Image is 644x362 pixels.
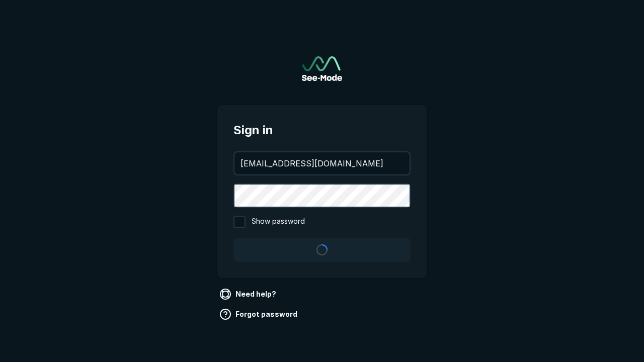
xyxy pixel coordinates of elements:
span: Show password [252,216,305,228]
a: Need help? [217,286,280,302]
input: your@email.com [234,152,410,174]
img: See-Mode Logo [302,56,342,81]
a: Forgot password [217,306,301,322]
a: Go to sign in [302,56,342,81]
span: Sign in [233,121,411,139]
